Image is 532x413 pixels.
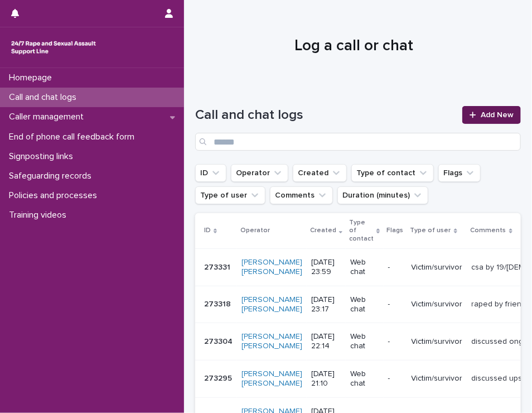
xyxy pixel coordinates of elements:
[388,300,403,309] p: -
[471,224,506,237] p: Comments
[311,369,341,388] p: [DATE] 21:10
[388,337,403,347] p: -
[462,106,521,124] a: Add New
[293,164,347,182] button: Created
[4,92,85,103] p: Call and chat logs
[388,374,403,383] p: -
[204,297,233,309] p: 273318
[241,369,302,388] a: [PERSON_NAME] [PERSON_NAME]
[231,164,288,182] button: Operator
[195,133,521,151] input: Search
[387,224,404,237] p: Flags
[4,132,143,142] p: End of phone call feedback form
[241,258,302,277] a: [PERSON_NAME] [PERSON_NAME]
[350,369,379,388] p: Web chat
[349,217,374,245] p: Type of contact
[412,374,463,383] p: Victim/survivor
[204,335,235,347] p: 273304
[241,295,302,314] a: [PERSON_NAME] [PERSON_NAME]
[4,190,106,201] p: Policies and processes
[204,224,211,237] p: ID
[4,171,100,181] p: Safeguarding records
[410,224,451,237] p: Type of user
[350,258,379,277] p: Web chat
[195,107,456,123] h1: Call and chat logs
[438,164,481,182] button: Flags
[351,164,434,182] button: Type of contact
[412,263,463,272] p: Victim/survivor
[350,332,379,351] p: Web chat
[240,224,270,237] p: Operator
[412,300,463,309] p: Victim/survivor
[412,337,463,347] p: Victim/survivor
[311,332,341,351] p: [DATE] 22:14
[195,37,512,56] h1: Log a call or chat
[311,258,341,277] p: [DATE] 23:59
[270,186,333,204] button: Comments
[4,151,82,162] p: Signposting links
[4,112,93,122] p: Caller management
[195,186,265,204] button: Type of user
[337,186,428,204] button: Duration (minutes)
[350,295,379,314] p: Web chat
[4,73,61,83] p: Homepage
[4,210,75,220] p: Training videos
[388,263,403,272] p: -
[310,224,336,237] p: Created
[204,372,234,383] p: 273295
[481,111,514,119] span: Add New
[195,164,226,182] button: ID
[311,295,341,314] p: [DATE] 23:17
[241,332,302,351] a: [PERSON_NAME] [PERSON_NAME]
[9,36,98,59] img: rhQMoQhaT3yELyF149Cw
[204,261,233,272] p: 273331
